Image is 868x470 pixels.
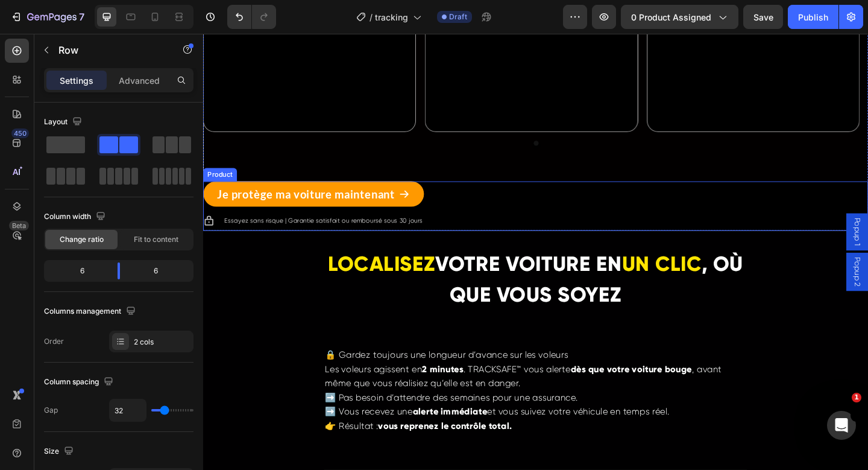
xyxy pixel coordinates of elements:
[788,5,838,29] button: Publish
[44,336,64,347] div: Order
[110,399,146,421] input: Auto
[44,443,76,460] div: Size
[130,262,191,279] div: 6
[5,5,90,29] button: 7
[60,74,93,87] p: Settings
[400,359,532,370] strong: dès que votre voiture bouge
[44,114,84,130] div: Layout
[375,11,408,24] span: tracking
[44,303,138,320] div: Columns management
[631,11,711,24] span: 0 product assigned
[238,359,283,370] strong: 2 minutes
[133,341,591,357] p: 🔒 Gardez toujours une longueur d’avance sur les voleurs
[621,5,738,29] button: 0 product assigned
[119,74,160,87] p: Advanced
[798,11,828,24] div: Publish
[60,234,104,245] span: Change ratio
[11,129,29,138] div: 450
[23,200,239,208] span: Essayez sans risque | Garantie satisfait ou remboursé sous 30 jours
[9,221,29,230] div: Beta
[131,232,592,302] h2: VOTRE VOITURE EN , OÙ QUE VOUS SOYEZ
[456,237,542,264] span: UN CLIC
[46,262,108,279] div: 6
[449,11,467,22] span: Draft
[743,5,783,29] button: Save
[79,10,84,24] p: 7
[827,411,856,440] iframe: Intercom live chat
[705,243,717,275] span: Popup 2
[705,200,717,231] span: Popup 1
[58,43,161,57] p: Row
[359,116,365,122] button: Dot
[14,165,208,183] div: Je protège ma voiture maintenant
[370,11,373,24] span: /
[44,374,116,390] div: Column spacing
[133,357,591,434] p: Les voleurs agissent en . TRACKSAFE™ vous alerte , avant même que vous réalisiez qu’elle est en d...
[203,34,868,470] iframe: Design area
[227,5,276,29] div: Undo/Redo
[190,421,336,432] strong: vous reprenez le contrôle total.
[852,393,861,402] span: 1
[44,405,58,416] div: Gap
[44,209,108,225] div: Column width
[228,405,309,416] strong: alerte immédiate
[134,234,178,245] span: Fit to content
[134,337,190,348] div: 2 cols
[2,148,34,159] div: Product
[136,237,253,264] span: LOCALISEZ
[753,12,773,22] span: Save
